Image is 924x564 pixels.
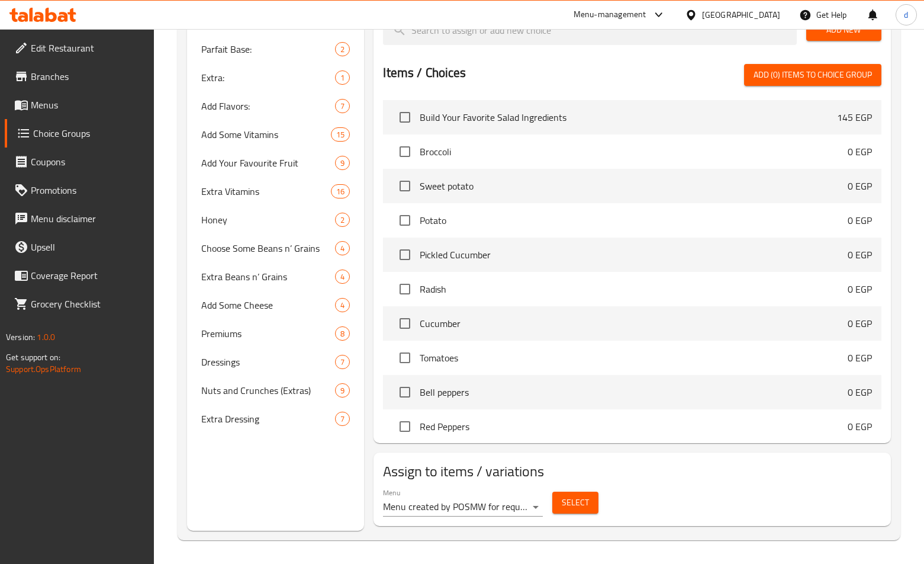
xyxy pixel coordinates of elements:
span: 9 [336,158,349,169]
span: Choice Groups [33,126,145,140]
span: Parfait Base: [201,42,335,56]
span: Version: [6,329,35,345]
span: Select choice [392,242,417,267]
span: 16 [331,186,349,197]
span: 1 [336,72,349,84]
span: Select choice [392,174,417,198]
span: 1.0.0 [37,329,55,345]
div: Add Flavors:7 [187,92,364,120]
span: Select choice [392,277,417,302]
span: Honey [201,213,335,227]
p: 145 EGP [837,110,872,124]
a: Branches [5,62,154,91]
div: Premiums8 [187,319,364,348]
span: 4 [336,271,349,283]
div: Choices [331,184,350,198]
span: Add Some Cheese [201,298,335,312]
a: Choice Groups [5,119,154,148]
p: 0 EGP [848,316,872,331]
button: Add New [806,19,881,41]
span: Coverage Report [31,268,145,283]
div: Extra:1 [187,63,364,92]
div: Extra Vitamins16 [187,177,364,206]
p: 0 EGP [848,385,872,399]
span: Select choice [392,311,417,336]
a: Menu disclaimer [5,204,154,233]
span: Choose Some Beans n’ Grains [201,241,335,255]
div: Extra Dressing7 [187,405,364,433]
span: 4 [336,243,349,254]
div: Add Some Cheese4 [187,291,364,319]
span: Nuts and Crunches (Extras) [201,383,335,398]
button: Add (0) items to choice group [744,64,881,86]
span: Menus [31,98,145,112]
a: Coverage Report [5,261,154,290]
p: 0 EGP [848,419,872,434]
a: Upsell [5,233,154,261]
span: Add New [816,23,872,37]
span: 7 [336,414,349,425]
div: Add Some Vitamins15 [187,120,364,149]
span: Add Your Favourite Fruit [201,156,335,170]
span: Upsell [31,240,145,254]
div: Choices [335,412,350,426]
a: Coupons [5,148,154,176]
span: Branches [31,69,145,84]
div: Add Your Favourite Fruit9 [187,149,364,177]
span: Get support on: [6,350,60,365]
a: Support.OpsPlatform [6,361,81,377]
div: Honey2 [187,206,364,234]
input: search [383,15,797,45]
span: Sweet potato [420,179,848,193]
span: Premiums [201,326,335,341]
span: Tomatoes [420,351,848,365]
button: Select [552,492,598,514]
label: Menu [383,489,400,496]
span: Promotions [31,183,145,197]
div: Choices [335,70,350,85]
span: Select [562,495,589,510]
span: Menu disclaimer [31,211,145,226]
span: Build Your Favorite Salad Ingredients [420,110,837,124]
span: Edit Restaurant [31,41,145,55]
h2: Items / Choices [383,64,466,82]
div: [GEOGRAPHIC_DATA] [702,8,780,21]
div: Choices [335,270,350,284]
span: Select choice [392,208,417,233]
span: Coupons [31,155,145,169]
span: Pickled Cucumber [420,248,848,262]
span: Select choice [392,414,417,439]
p: 0 EGP [848,213,872,227]
div: Choices [335,42,350,56]
span: d [904,8,908,21]
span: Red Peppers [420,419,848,434]
div: Choices [335,298,350,312]
p: 0 EGP [848,179,872,193]
span: Dressings [201,355,335,369]
p: 0 EGP [848,145,872,159]
div: Choices [335,383,350,398]
div: Choices [335,156,350,170]
span: Extra Dressing [201,412,335,426]
span: Select choice [392,345,417,370]
span: Select choice [392,105,417,130]
div: Menu created by POSMW for request Id :be1f2eab-8ca2-40ad-a247-1117aa978cb9 and set active on '[DA... [383,498,543,517]
p: 0 EGP [848,351,872,365]
div: Choices [331,127,350,142]
div: Extra Beans n’ Grains4 [187,262,364,291]
div: Choices [335,213,350,227]
div: Nuts and Crunches (Extras)9 [187,376,364,405]
span: 4 [336,300,349,311]
span: 7 [336,101,349,112]
a: Grocery Checklist [5,290,154,318]
div: Choose Some Beans n’ Grains4 [187,234,364,262]
span: Add (0) items to choice group [754,68,872,82]
span: Add Some Vitamins [201,127,331,142]
p: 0 EGP [848,282,872,296]
span: Broccoli [420,145,848,159]
span: Extra: [201,70,335,85]
div: Choices [335,241,350,255]
span: Potato [420,213,848,227]
span: 9 [336,385,349,396]
h2: Assign to items / variations [383,462,881,481]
